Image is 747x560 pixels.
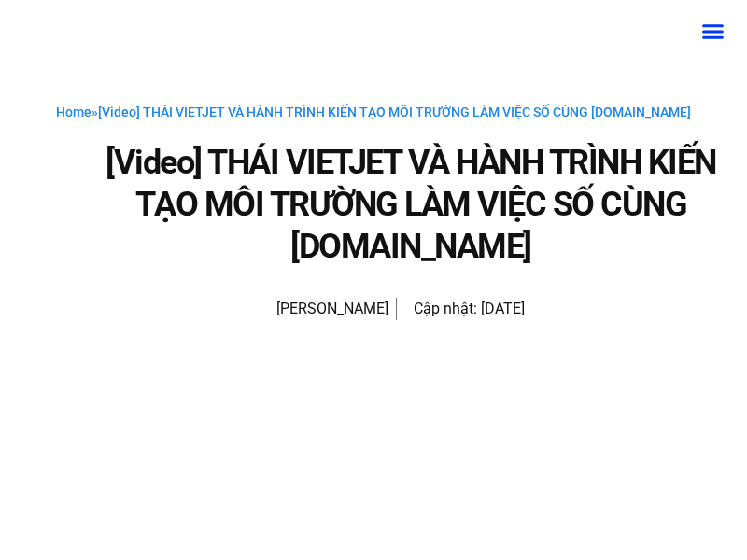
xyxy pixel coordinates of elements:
div: Menu Toggle [695,14,730,49]
span: » [56,105,691,119]
a: Picture of Hạnh Hoàng [PERSON_NAME] [222,287,388,331]
span: [Video] THÁI VIETJET VÀ HÀNH TRÌNH KIẾN TẠO MÔI TRƯỜNG LÀM VIỆC SỐ CÙNG [DOMAIN_NAME] [98,105,691,119]
time: [DATE] [481,300,525,317]
span: Cập nhật: [414,300,477,317]
a: Home [56,105,92,119]
span: [PERSON_NAME] [267,296,388,322]
h1: [Video] THÁI VIETJET VÀ HÀNH TRÌNH KIẾN TẠO MÔI TRƯỜNG LÀM VIỆC SỐ CÙNG [DOMAIN_NAME] [93,142,728,268]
